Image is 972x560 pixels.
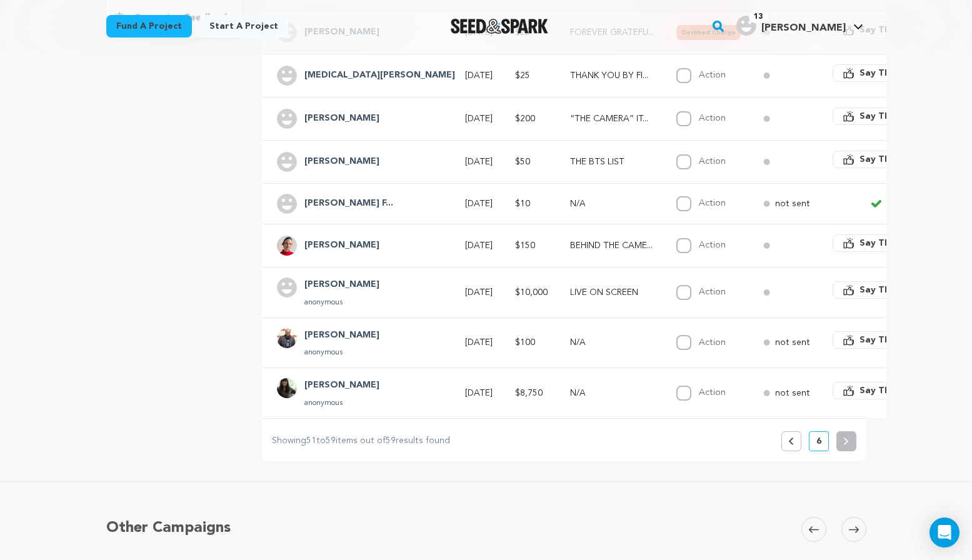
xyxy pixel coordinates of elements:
span: Say Thanks [859,67,909,79]
div: Open Intercom Messenger [929,517,959,547]
img: Mari%20Headshot%20Palm%20Springs%20IFF.jpg [277,378,297,398]
label: Action [699,199,726,207]
p: anonymous [304,297,379,307]
button: Say Thanks [833,331,920,349]
button: Say Thanks [833,234,920,252]
div: Steve S.'s Profile [736,16,846,36]
a: Steve S.'s Profile [734,13,866,36]
a: Fund a project [106,15,192,37]
label: Action [699,241,726,249]
p: 6 [816,435,821,447]
span: Say Thanks [859,237,909,249]
img: Seed&Spark Logo Dark Mode [451,19,549,34]
p: [DATE] [465,286,493,299]
label: Action [699,287,726,296]
button: Say Thanks [833,382,920,399]
p: N/A [570,387,654,399]
span: [PERSON_NAME] [761,23,846,33]
p: [DATE] [465,336,493,349]
p: [DATE] [465,197,493,210]
img: user.png [277,152,297,172]
p: LIVE ON SCREEN [570,286,654,299]
span: 59 [326,436,336,445]
p: [DATE] [465,239,493,252]
span: Steve S.'s Profile [734,13,866,39]
label: Action [699,157,726,166]
span: $8,750 [515,389,543,397]
p: not sent [775,387,810,399]
button: Say Thanks [833,281,920,299]
p: anonymous [304,398,379,408]
p: Showing to items out of results found [272,434,450,449]
span: 13 [749,11,768,23]
p: anonymous [304,347,379,357]
span: $10 [515,199,530,208]
button: Say Thanks [833,64,920,82]
label: Action [699,338,726,347]
h4: Benj Welmond [304,238,379,253]
p: not sent [775,197,810,210]
h4: Kyra Toomey [304,68,455,83]
p: THANK YOU BY FILM [570,69,654,82]
p: N/A [570,197,654,210]
img: Portrait%20v1.jpg [277,236,297,256]
img: user.png [277,194,297,214]
p: not sent [775,336,810,349]
img: IMG_0777.JPG [277,328,297,348]
span: $150 [515,241,535,250]
p: [DATE] [465,69,493,82]
p: [DATE] [465,156,493,168]
a: Seed&Spark Homepage [451,19,549,34]
img: user.png [277,109,297,129]
p: [DATE] [465,112,493,125]
label: Action [699,114,726,122]
p: BEHIND THE CAMERA [570,239,654,252]
img: user.png [736,16,756,36]
h5: Other Campaigns [106,517,231,539]
span: Say Thanks [859,110,909,122]
h4: Evan Haigh [304,328,379,343]
button: Say Thanks [833,151,920,168]
h4: Mari Walker [304,378,379,393]
h4: Sherwood Oaks Film School [304,196,393,211]
img: user.png [277,66,297,86]
img: user.png [277,277,297,297]
label: Action [699,388,726,397]
h4: Lara [304,111,379,126]
a: Start a project [199,15,288,37]
span: Say Thanks [859,284,909,296]
span: Say Thanks [859,153,909,166]
p: N/A [570,336,654,349]
p: [DATE] [465,387,493,399]
h4: Jason Smith [304,154,379,169]
label: Action [699,71,726,79]
span: 51 [306,436,316,445]
button: 6 [809,431,829,451]
h4: David W. Walker [304,277,379,292]
span: Say Thanks [859,384,909,397]
span: $10,000 [515,288,548,297]
p: THE BTS LIST [570,156,654,168]
span: Say Thanks [859,334,909,346]
span: $100 [515,338,535,347]
span: $50 [515,157,530,166]
span: $200 [515,114,535,123]
span: $25 [515,71,530,80]
button: Say Thanks [833,107,920,125]
span: 59 [386,436,396,445]
p: “THE CAMERA” ITSELF [570,112,654,125]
